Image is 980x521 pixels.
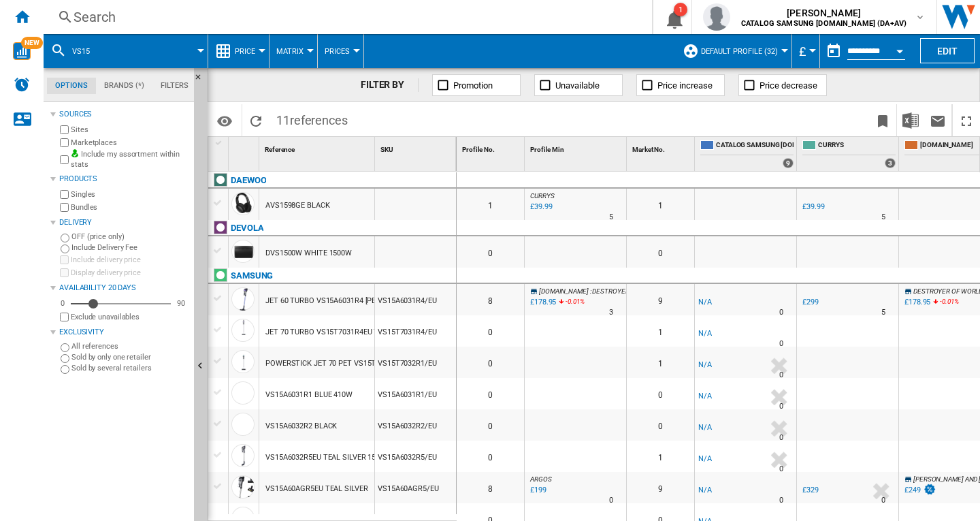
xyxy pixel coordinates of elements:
[703,3,730,31] img: profile.jpg
[779,431,783,445] div: Delivery Time : 0 day
[609,494,613,507] div: Delivery Time : 0 day
[881,210,885,224] div: Delivery Time : 5 days
[60,313,69,321] input: Display delivery price
[457,347,524,378] div: 0
[820,37,847,65] button: md-calendar
[375,378,456,409] div: VS15A6031R1/EU
[800,484,819,497] div: £329
[818,140,896,152] span: CURRYS
[14,76,30,93] img: alerts-logo.svg
[783,158,794,168] div: 9 offers sold by CATALOG SAMSUNG UK.IE (DA+AV)
[779,462,783,476] div: Delivery Time : 0 day
[527,137,626,158] div: Profile Min Sort None
[375,409,456,441] div: VS15A6032R2/EU
[698,421,712,435] div: N/A
[885,158,896,168] div: 3 offers sold by CURRYS
[71,312,189,322] label: Exclude unavailables
[194,68,210,93] button: Hide
[375,315,456,347] div: VS15T7031R4/EU
[71,149,189,170] label: Include my assortment within stats
[627,441,694,472] div: 1
[779,494,783,507] div: Delivery Time : 0 day
[881,494,885,507] div: Delivery Time : 0 day
[887,37,912,61] button: Open calendar
[799,34,813,68] button: £
[71,297,171,311] md-slider: Availability
[71,125,189,135] label: Sites
[276,34,310,68] button: Matrix
[869,104,896,136] button: Bookmark this report
[71,352,189,362] label: Sold by only one retailer
[265,473,368,505] div: VS15A60AGR5EU TEAL SILVER
[59,327,189,338] div: Exclusivity
[265,317,416,348] div: JET 70 TURBO VS15T7031R4EU TEAL SILVER
[457,409,524,441] div: 0
[590,287,689,295] span: : DESTROYER OF WORLDS RETAIL
[269,104,355,133] span: 11
[627,378,694,409] div: 0
[375,347,456,378] div: VS15T7032R1/EU
[152,78,197,94] md-tab-item: Filters
[630,137,694,158] div: Sort None
[21,37,43,49] span: NEW
[265,238,352,269] div: DVS1500W WHITE 1500W
[627,236,694,268] div: 0
[940,298,954,305] span: -0.01
[701,47,778,56] span: Default profile (32)
[61,244,69,253] input: Include Delivery Fee
[630,137,694,158] div: Market No. Sort None
[265,348,450,379] div: POWERSTICK JET 70 PET VS15T7032R1EU TEAL MINT
[904,298,930,306] div: £178.95
[61,354,69,363] input: Sold by only one retailer
[59,174,189,185] div: Products
[897,104,924,136] button: Download in Excel
[534,74,623,96] button: Unavailable
[459,137,524,158] div: Profile No. Sort None
[698,296,712,309] div: N/A
[265,379,353,411] div: VS15A6031R1 BLUE 410W
[215,34,262,68] div: Price
[59,109,189,120] div: Sources
[378,137,456,158] div: Sort None
[290,113,348,127] span: references
[361,78,419,92] div: FILTER BY
[953,104,980,136] button: Maximize
[698,137,796,171] div: CATALOG SAMSUNG [DOMAIN_NAME] (DA+AV) 9 offers sold by CATALOG SAMSUNG UK.IE (DA+AV)
[457,236,524,268] div: 0
[924,104,951,136] button: Send this report by email
[701,34,785,68] button: Default profile (32)
[60,151,69,168] input: Include my assortment within stats
[262,137,374,158] div: Sort None
[528,296,556,309] div: Last updated : Monday, 13 October 2025 09:29
[632,146,665,153] span: Market No.
[759,80,817,91] span: Price decrease
[792,34,820,68] md-menu: Currency
[375,472,456,503] div: VS15A60AGR5/EU
[47,78,96,94] md-tab-item: Options
[71,202,189,212] label: Bundles
[60,138,69,147] input: Marketplaces
[231,137,259,158] div: Sort None
[60,255,69,264] input: Include delivery price
[674,3,687,16] div: 1
[609,210,613,224] div: Delivery Time : 5 days
[698,358,712,372] div: N/A
[13,42,31,60] img: wise-card.svg
[802,202,824,211] div: £39.99
[627,284,694,315] div: 9
[71,363,189,373] label: Sold by several retailers
[609,306,613,319] div: Delivery Time : 3 days
[457,284,524,315] div: 8
[741,6,906,20] span: [PERSON_NAME]
[683,34,785,68] div: Default profile (32)
[60,203,69,212] input: Bundles
[71,138,189,148] label: Marketplaces
[57,298,68,309] div: 0
[174,298,189,309] div: 90
[59,217,189,228] div: Delivery
[61,365,69,374] input: Sold by several retailers
[378,137,456,158] div: SKU Sort None
[235,34,262,68] button: Price
[627,189,694,220] div: 1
